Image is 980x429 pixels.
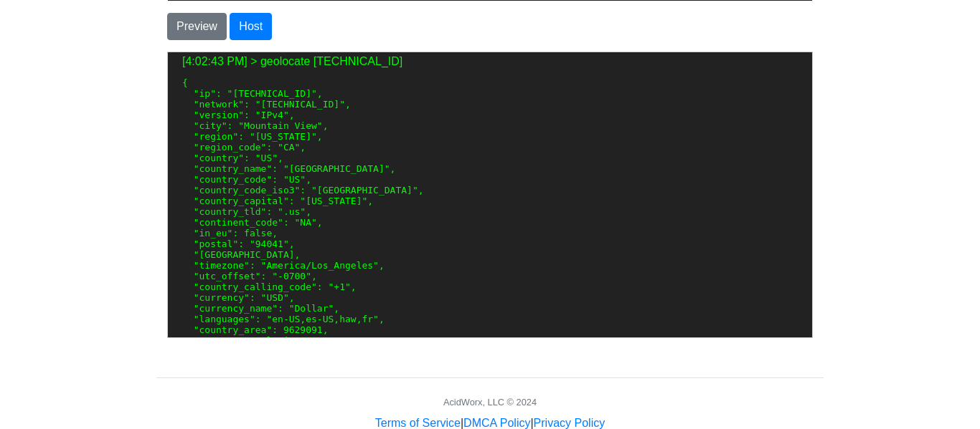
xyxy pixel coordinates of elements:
div: [4:02:43 PM] > geolocate [TECHNICAL_ID] [14,3,630,16]
div: AcidWorx, LLC © 2024 [443,395,537,409]
pre: { "ip": "[TECHNICAL_ID]", "network": "[TECHNICAL_ID]", "version": "IPv4", "city": "Mountain View"... [14,25,630,326]
button: Preview [167,13,227,40]
a: DMCA Policy [463,417,530,429]
a: Terms of Service [375,417,461,429]
button: Host [230,13,272,40]
a: Privacy Policy [534,417,606,429]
